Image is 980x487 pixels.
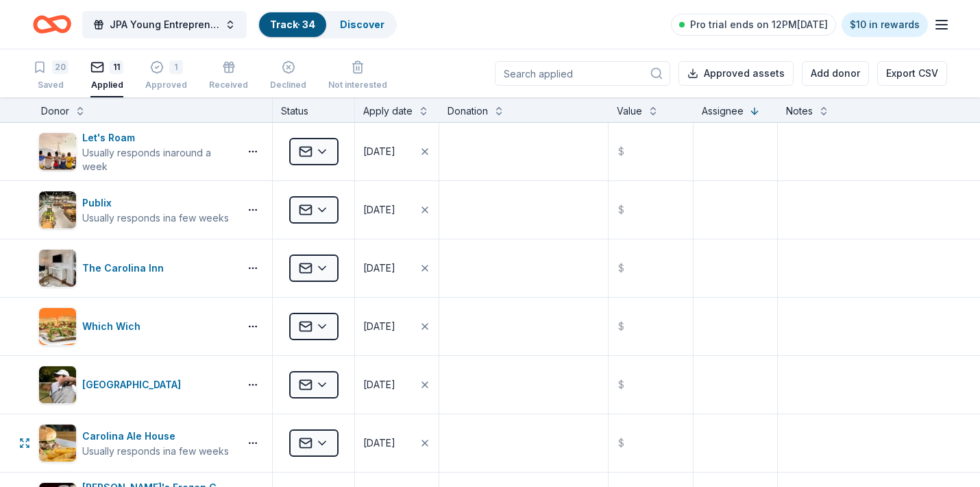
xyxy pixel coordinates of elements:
button: Track· 34Discover [258,11,397,38]
a: Discover [340,19,384,30]
div: Status [273,97,355,122]
div: Declined [270,80,306,91]
img: Image for Let's Roam [39,133,76,170]
div: [DATE] [363,260,395,276]
button: Declined [270,55,306,97]
span: JPA Young Entrepreneur’s Christmas Market [110,16,219,33]
a: $10 in rewards [842,12,928,37]
div: [GEOGRAPHIC_DATA] [82,377,186,393]
div: Applied [90,80,123,91]
div: Approved [145,80,187,91]
div: Usually responds in a few weeks [82,211,229,225]
button: 1Approved [145,55,187,97]
button: [DATE] [355,123,439,180]
div: Usually responds in a few weeks [82,444,229,458]
div: Notes [786,103,813,119]
div: Received [209,80,248,91]
div: Let's Roam [82,130,234,146]
div: Donor [41,103,69,119]
button: [DATE] [355,414,439,472]
button: Image for Beau Rivage Golf & Resort[GEOGRAPHIC_DATA] [38,366,234,404]
input: Search applied [495,61,670,86]
img: Image for Carolina Ale House [39,425,76,462]
div: Apply date [363,103,413,119]
div: Usually responds in around a week [82,146,234,174]
button: Image for PublixPublixUsually responds ina few weeks [38,191,234,229]
button: Approved assets [678,61,794,86]
button: [DATE] [355,298,439,355]
a: Pro trial ends on 12PM[DATE] [671,14,836,36]
img: Image for Beau Rivage Golf & Resort [39,366,76,403]
div: Donation [448,103,488,119]
div: Not interested [328,80,387,91]
button: Not interested [328,55,387,97]
button: Export CSV [877,61,947,86]
img: Image for Publix [39,191,76,228]
a: Home [33,8,71,40]
button: Image for The Carolina InnThe Carolina Inn [38,249,234,287]
div: Value [617,103,642,119]
div: Assignee [702,103,744,119]
div: [DATE] [363,377,395,393]
button: JPA Young Entrepreneur’s Christmas Market [82,11,247,38]
button: Received [209,55,248,97]
img: Image for The Carolina Inn [39,250,76,287]
div: 1 [169,60,183,74]
img: Image for Which Wich [39,308,76,345]
button: [DATE] [355,239,439,297]
button: 11Applied [90,55,123,97]
a: Track· 34 [270,19,315,30]
button: [DATE] [355,356,439,414]
button: Image for Let's RoamLet's RoamUsually responds inaround a week [38,130,234,174]
div: [DATE] [363,435,395,451]
div: Carolina Ale House [82,428,229,444]
div: Which Wich [82,318,146,335]
div: [DATE] [363,143,395,160]
div: Saved [33,80,69,91]
span: Pro trial ends on 12PM[DATE] [690,16,828,33]
div: 11 [110,60,123,74]
button: [DATE] [355,181,439,239]
div: [DATE] [363,202,395,218]
button: Image for Carolina Ale HouseCarolina Ale HouseUsually responds ina few weeks [38,424,234,462]
button: 20Saved [33,55,69,97]
button: Image for Which WichWhich Wich [38,307,234,346]
div: Publix [82,195,229,211]
div: [DATE] [363,318,395,335]
div: The Carolina Inn [82,260,169,276]
div: 20 [52,60,69,74]
button: Add donor [802,61,869,86]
